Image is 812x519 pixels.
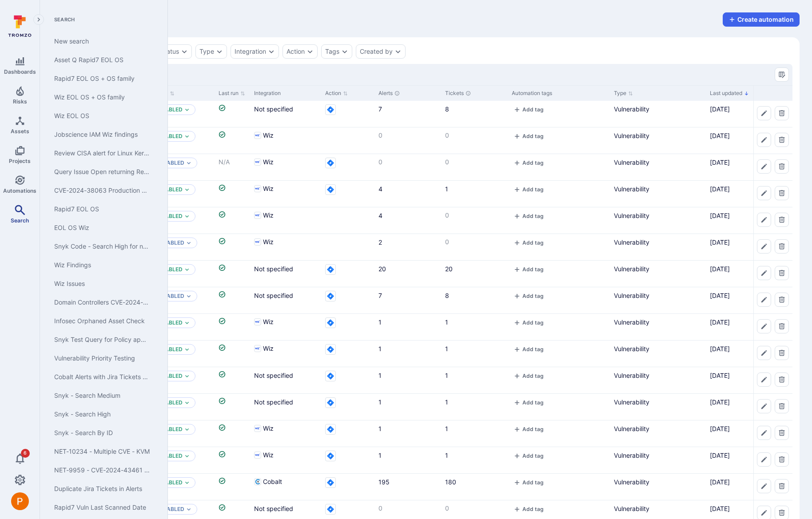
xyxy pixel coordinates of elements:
[710,105,730,113] span: [DATE]
[757,159,771,174] button: Edit automation
[195,44,227,59] div: type filter
[148,207,215,234] div: Cell for Status
[47,125,157,144] a: Jobscience IAM Wiz findings
[3,187,36,194] span: Automations
[378,318,382,326] a: 1
[263,158,274,166] span: Wiz
[33,14,44,25] button: Expand navigation menu
[47,461,157,479] a: NET-9959 - CVE-2024-43461 - MSHTML Finding
[378,131,438,140] p: 0
[775,213,789,227] button: Delete automation
[158,399,183,406] button: Enabled
[375,181,442,207] div: Cell for Alerts
[199,48,214,55] button: Type
[184,320,190,325] button: Expand dropdown
[757,213,771,227] button: Edit automation
[158,159,184,166] p: Disabled
[445,105,449,113] a: 8
[254,89,318,97] div: Integration
[394,91,400,96] div: Unresolved alerts
[710,90,749,97] button: Sort by Last updated
[11,492,29,510] div: Peter Baker
[775,106,789,120] button: Delete automation
[757,372,771,387] button: Edit automation
[47,424,157,442] a: Snyk - Search By ID
[184,267,190,272] button: Expand dropdown
[360,48,393,55] button: Created by
[251,234,322,260] div: Cell for Integration
[614,90,633,97] button: Sort by Type
[341,48,348,55] button: Expand dropdown
[158,186,183,193] button: Enabled
[753,207,792,234] div: Cell for
[156,44,192,59] div: status filter
[512,479,545,486] button: add tag
[160,48,179,55] button: Status
[287,48,305,55] button: Action
[775,266,789,280] button: Delete automation
[158,426,183,433] button: Enabled
[158,266,183,273] button: Enabled
[610,261,706,287] div: Cell for Type
[158,346,183,353] button: Enabled
[775,293,789,307] button: Delete automation
[47,368,157,386] a: Cobalt Alerts with Jira Tickets 2024
[610,181,706,207] div: Cell for Type
[512,266,545,273] button: add tag
[184,400,190,405] button: Expand dropdown
[322,154,375,180] div: Cell for Action
[508,207,610,234] div: Cell for Automation tags
[181,48,188,55] button: Expand dropdown
[378,345,382,353] a: 1
[47,349,157,368] a: Vulnerability Priority Testing
[9,158,31,164] span: Projects
[216,48,223,55] button: Expand dropdown
[706,261,760,287] div: Cell for Last updated
[614,238,703,247] p: Vulnerability
[47,218,157,237] a: EOL OS Wiz
[263,131,274,140] span: Wiz
[442,207,508,234] div: Cell for Tickets
[610,101,706,127] div: Cell for Type
[445,345,448,353] a: 1
[753,181,792,207] div: Cell for
[375,154,442,180] div: Cell for Alerts
[775,372,789,387] button: Delete automation
[186,240,191,246] button: Expand dropdown
[512,319,545,326] button: add tag
[442,101,508,127] div: Cell for Tickets
[512,452,545,459] button: add tag
[47,32,157,51] a: New search
[614,211,703,220] p: Vulnerability
[378,478,390,486] a: 195
[508,154,610,180] div: Cell for Automation tags
[251,181,322,207] div: Cell for Integration
[158,372,183,380] p: Enabled
[445,478,456,486] a: 180
[325,90,348,97] button: Sort by Action
[445,158,505,166] p: 0
[378,238,382,246] a: 2
[306,48,314,55] button: Expand dropdown
[445,131,505,140] p: 0
[47,69,157,88] a: Rapid7 EOL OS + OS family
[442,127,508,154] div: Cell for Tickets
[610,234,706,260] div: Cell for Type
[325,104,336,115] svg: Jira
[706,127,760,154] div: Cell for Last updated
[706,234,760,260] div: Cell for Last updated
[11,128,29,135] span: Assets
[325,48,339,55] div: Tags
[322,181,375,207] div: Cell for Action
[512,184,607,195] div: tags-cell-
[215,207,251,234] div: Cell for Last run
[775,452,789,467] button: Delete automation
[757,239,771,254] button: Edit automation
[184,134,190,139] button: Expand dropdown
[512,211,607,222] div: tags-cell-
[614,104,703,114] p: Vulnerability
[508,127,610,154] div: Cell for Automation tags
[186,507,191,512] button: Expand dropdown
